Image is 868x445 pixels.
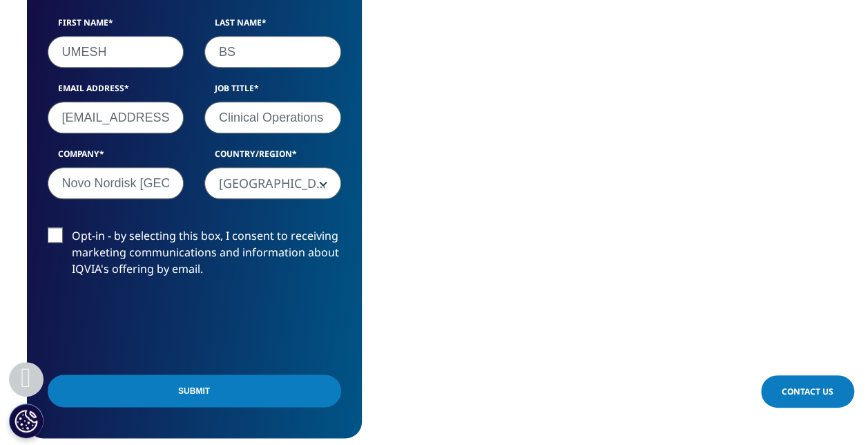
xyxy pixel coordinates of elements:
label: Email Address [48,82,184,102]
label: Opt-in - by selecting this box, I consent to receiving marketing communications and information a... [48,227,341,285]
button: Cookie Settings [9,404,44,438]
label: Country/Region [204,148,341,167]
span: Contact Us [782,386,833,397]
span: Malaysia [204,167,341,199]
label: Last Name [204,17,341,36]
label: First Name [48,17,184,36]
label: Job Title [204,82,341,102]
span: Malaysia [205,168,340,200]
label: Company [48,148,184,167]
a: Contact Us [761,375,854,408]
iframe: reCAPTCHA [48,299,258,353]
input: Submit [48,375,341,407]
